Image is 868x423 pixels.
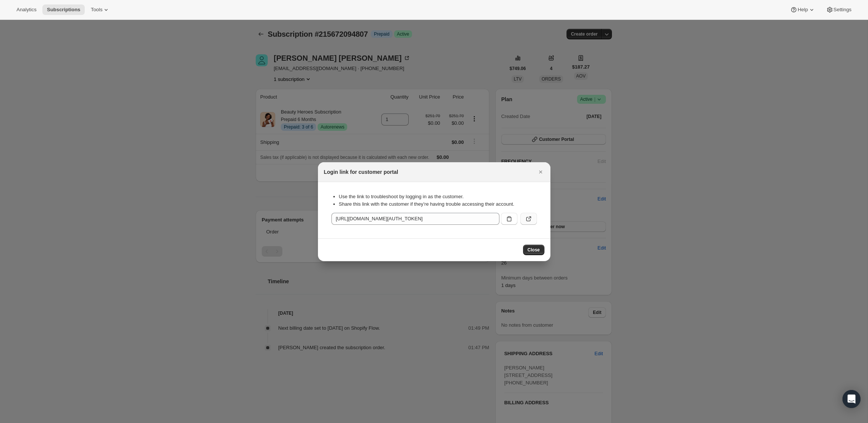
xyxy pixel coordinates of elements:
button: Subscriptions [42,4,85,15]
span: Close [528,247,540,253]
button: Close [535,167,546,177]
span: Settings [834,7,852,13]
span: Tools [91,7,102,13]
button: Settings [822,4,856,15]
div: Open Intercom Messenger [843,390,861,408]
h2: Login link for customer portal [324,168,398,176]
button: Close [523,245,544,255]
li: Share this link with the customer if they’re having trouble accessing their account. [339,200,537,208]
span: Subscriptions [47,7,80,13]
button: Analytics [12,4,41,15]
button: Tools [86,4,114,15]
span: Help [798,7,808,13]
li: Use the link to troubleshoot by logging in as the customer. [339,193,537,200]
button: Help [786,4,820,15]
span: Analytics [16,7,36,13]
